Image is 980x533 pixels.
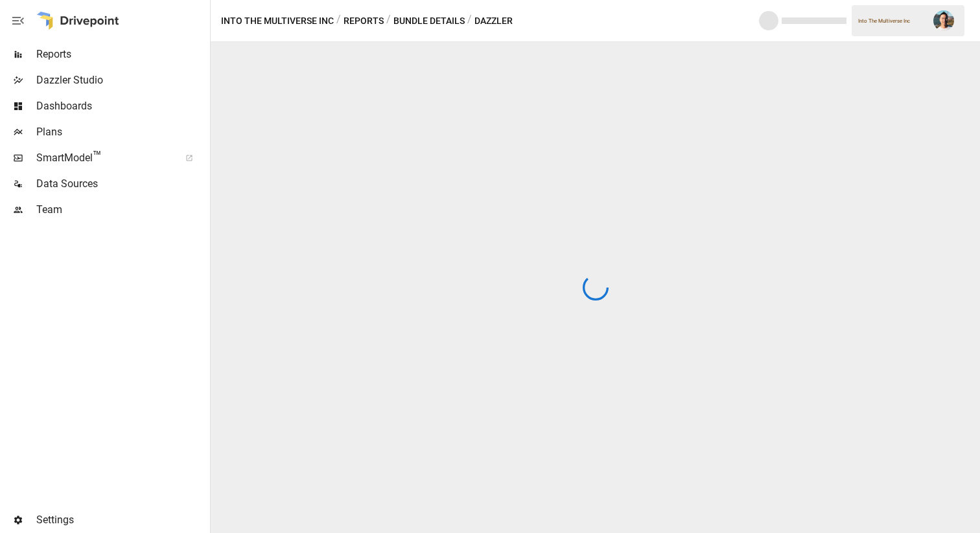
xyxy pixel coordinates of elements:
[221,13,334,29] button: Into The Multiverse Inc
[467,13,472,29] div: /
[36,202,207,218] span: Team
[36,124,207,140] span: Plans
[36,150,171,166] span: SmartModel
[36,512,207,528] span: Settings
[36,47,207,62] span: Reports
[858,18,926,24] div: Into The Multiverse Inc
[336,13,341,29] div: /
[386,13,391,29] div: /
[36,98,207,114] span: Dashboards
[36,176,207,192] span: Data Sources
[393,13,465,29] button: Bundle Details
[36,73,207,88] span: Dazzler Studio
[344,13,384,29] button: Reports
[93,148,102,164] span: ™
